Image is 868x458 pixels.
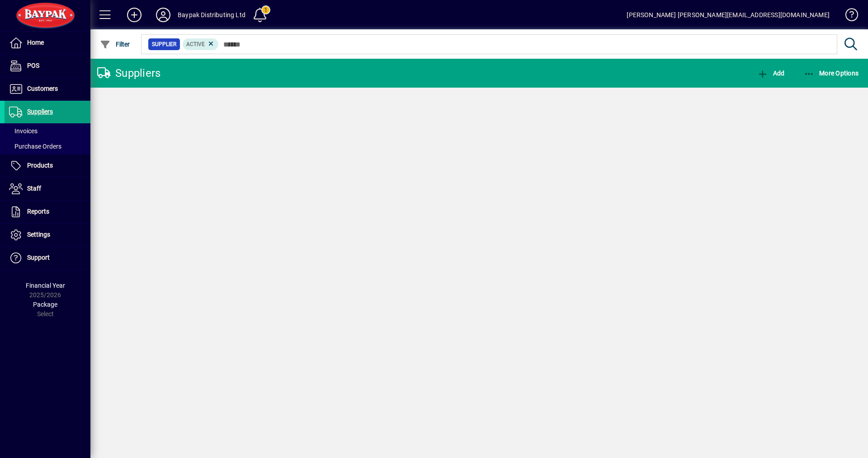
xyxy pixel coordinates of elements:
[100,41,130,48] span: Filter
[27,231,50,238] span: Settings
[5,178,90,200] a: Staff
[120,7,149,23] button: Add
[27,85,58,92] span: Customers
[5,224,90,246] a: Settings
[5,123,90,139] a: Invoices
[149,7,178,23] button: Profile
[27,108,53,115] span: Suppliers
[178,8,245,22] div: Baypak Distributing Ltd
[27,162,53,169] span: Products
[804,70,859,77] span: More Options
[627,8,830,22] div: [PERSON_NAME] [PERSON_NAME][EMAIL_ADDRESS][DOMAIN_NAME]
[9,127,38,135] span: Invoices
[5,247,90,269] a: Support
[802,65,861,81] button: More Options
[27,185,41,192] span: Staff
[5,139,90,154] a: Purchase Orders
[26,282,65,289] span: Financial Year
[27,254,50,261] span: Support
[757,70,784,77] span: Add
[755,65,787,81] button: Add
[5,32,90,54] a: Home
[152,40,176,49] span: Supplier
[27,39,44,46] span: Home
[9,143,61,150] span: Purchase Orders
[5,55,90,77] a: POS
[5,201,90,223] a: Reports
[98,36,132,52] button: Filter
[183,38,219,50] mat-chip: Activation Status: Active
[839,2,857,31] a: Knowledge Base
[5,154,90,177] a: Products
[27,208,49,215] span: Reports
[27,62,39,69] span: POS
[33,301,57,308] span: Package
[186,41,205,47] span: Active
[5,78,90,100] a: Customers
[97,66,160,80] div: Suppliers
